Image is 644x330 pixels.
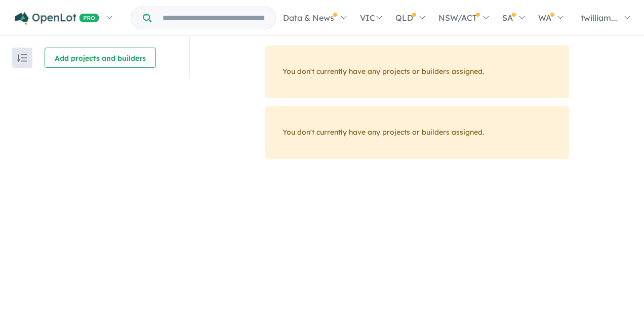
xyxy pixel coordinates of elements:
img: Openlot PRO Logo White [15,12,99,25]
div: You don't currently have any projects or builders assigned. [265,46,569,98]
input: Try estate name, suburb, builder or developer [153,7,273,29]
div: You don't currently have any projects or builders assigned. [265,106,569,159]
button: Add projects and builders [45,48,156,68]
span: twilliam... [581,13,617,23]
img: sort.svg [17,54,27,62]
